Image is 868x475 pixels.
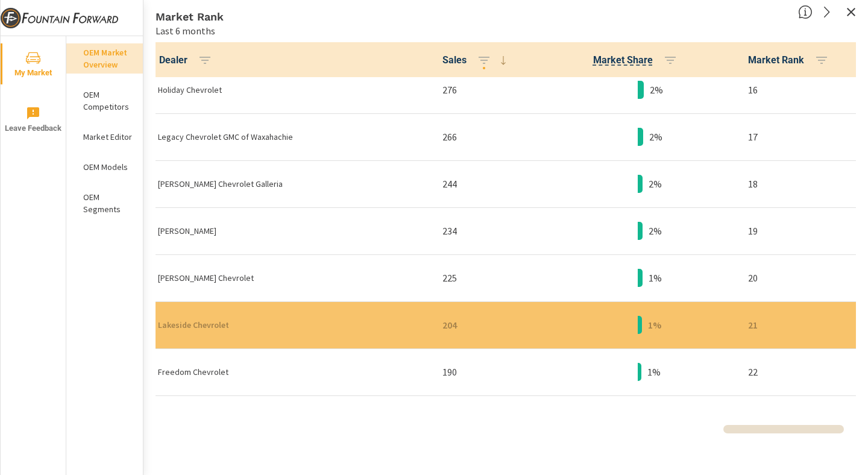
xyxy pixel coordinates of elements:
p: 2% [649,177,662,191]
h5: Market Rank [156,10,224,23]
p: 204 [442,318,527,332]
p: 20 [748,271,854,285]
span: Market Share [593,53,682,68]
p: 1% [649,271,662,285]
p: 225 [442,271,527,285]
p: [PERSON_NAME] Chevrolet Galleria [158,178,423,190]
p: OEM Market Overview [83,46,133,71]
p: 21 [748,318,854,332]
span: Dealer [159,53,217,68]
p: 22 [748,365,854,379]
p: 1% [648,318,661,332]
div: OEM Market Overview [66,43,143,74]
div: Market Editor [66,128,143,146]
p: 234 [442,224,527,238]
p: 190 [442,365,527,379]
span: Market Rank shows you how you rank, in terms of sales, to other dealerships in your market. “Mark... [798,5,813,19]
span: Market Rank [748,53,834,68]
p: 17 [748,130,854,144]
p: 2% [649,130,662,144]
div: nav menu [1,36,66,147]
a: See more details in report [817,2,837,22]
p: 2% [649,224,662,238]
p: Freedom Chevrolet [158,366,423,378]
p: 266 [442,130,527,144]
p: 276 [442,83,527,97]
div: OEM Models [66,158,143,176]
p: 1% [647,365,661,379]
span: My Market [4,51,62,80]
div: OEM Competitors [66,86,143,116]
p: OEM Segments [83,191,133,215]
div: OEM Segments [66,188,143,218]
p: 18 [748,177,854,191]
p: OEM Models [83,161,133,173]
p: Last 6 months [156,24,215,38]
span: Market Share [593,53,653,68]
p: Legacy Chevrolet GMC of Waxahachie [158,131,423,143]
span: Leave Feedback [4,106,62,136]
p: 19 [748,224,854,238]
p: 2% [650,83,663,97]
p: [PERSON_NAME] Chevrolet [158,272,423,284]
p: Holiday Chevrolet [158,84,423,96]
p: OEM Competitors [83,89,133,113]
p: 16 [748,83,854,97]
p: [PERSON_NAME] [158,225,423,237]
p: Lakeside Chevrolet [158,319,423,331]
p: 244 [442,177,527,191]
span: Sales [442,53,511,68]
button: Exit Fullscreen [841,2,861,22]
p: Market Editor [83,131,133,143]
